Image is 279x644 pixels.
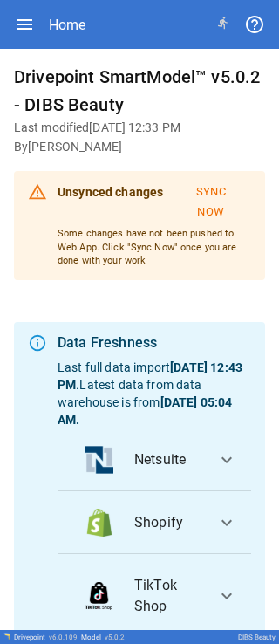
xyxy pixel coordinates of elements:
[58,227,251,268] p: Some changes have not been pushed to Web App. Click "Sync Now" once you are done with your work
[85,509,113,537] img: data_logo
[58,360,242,392] b: [DATE] 12:43 PM
[14,63,265,119] h6: Drivepoint SmartModel™ v5.0.2 - DIBS Beauty
[58,332,251,353] div: Data Freshness
[85,446,113,474] img: data_logo
[134,575,202,617] span: TikTok Shop
[238,634,276,641] div: DIBS Beauty
[14,119,265,138] h6: Last modified [DATE] 12:33 PM
[134,449,202,470] span: Netsuite
[58,491,251,554] button: data_logoShopify
[171,178,252,227] button: Sync Now
[81,634,125,641] div: Model
[105,634,125,641] span: v 5.0.2
[216,449,237,470] span: expand_more
[49,17,85,33] div: Home
[58,359,251,428] p: Last full data import . Latest data from data warehouse is from
[216,512,237,533] span: expand_more
[3,633,10,640] img: Drivepoint
[216,586,237,606] span: expand_more
[14,634,78,641] div: Drivepoint
[58,395,232,427] b: [DATE] 05:04 AM .
[58,554,251,638] button: data_logoTikTok Shop
[85,582,112,610] img: data_logo
[134,512,202,533] span: Shopify
[49,634,78,641] span: v 6.0.109
[58,428,251,491] button: data_logoNetsuite
[14,138,265,157] h6: By [PERSON_NAME]
[58,185,163,199] b: Unsynced changes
